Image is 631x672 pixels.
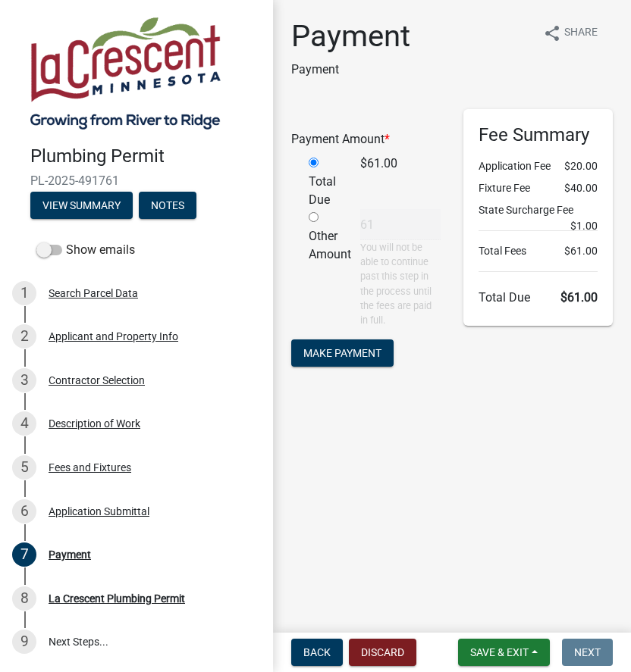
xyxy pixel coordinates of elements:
button: shareShare [531,18,610,48]
span: $40.00 [564,180,598,196]
h6: Total Due [479,290,598,305]
span: PL-2025-491761 [30,173,243,188]
div: Search Parcel Data [49,288,138,298]
i: share [543,24,561,42]
div: Total Due [297,155,349,209]
div: Contractor Selection [49,375,145,386]
div: 4 [12,411,36,436]
span: $1.00 [570,218,598,234]
li: State Surcharge Fee [479,202,598,218]
button: Save & Exit [458,639,550,666]
div: 1 [12,281,36,305]
span: Next [574,646,601,658]
span: $61.00 [564,243,598,259]
div: 7 [12,542,36,567]
button: Make Payment [291,339,394,367]
button: Notes [139,192,196,219]
span: $61.00 [560,290,598,305]
div: 5 [12,455,36,480]
img: City of La Crescent, Minnesota [30,16,221,130]
button: Back [291,639,343,666]
div: Application Submittal [49,506,149,517]
div: Applicant and Property Info [49,331,178,342]
li: Application Fee [479,158,598,174]
div: 6 [12,499,36,524]
span: $20.00 [564,158,598,174]
wm-modal-confirm: Summary [30,200,133,212]
li: Fixture Fee [479,180,598,196]
div: Description of Work [49,418,140,429]
div: 8 [12,586,36,611]
wm-modal-confirm: Notes [139,200,196,212]
button: Discard [349,639,416,666]
div: 9 [12,630,36,654]
span: Make Payment [303,347,381,359]
div: $61.00 [349,155,452,209]
span: Back [303,646,331,658]
div: Payment [49,549,91,560]
h6: Fee Summary [479,124,598,146]
h4: Plumbing Permit [30,145,261,167]
div: Payment Amount [280,130,452,148]
div: Other Amount [297,209,349,327]
div: 3 [12,368,36,392]
span: Share [564,24,598,42]
div: La Crescent Plumbing Permit [49,593,185,604]
div: 2 [12,324,36,349]
button: Next [562,639,613,666]
li: Total Fees [479,243,598,259]
span: Save & Exit [470,646,529,658]
h1: Payment [291,18,410,55]
p: Payment [291,61,410,79]
label: Show emails [36,241,135,259]
div: Fees and Fixtures [49,462,131,473]
button: View Summary [30,192,133,219]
